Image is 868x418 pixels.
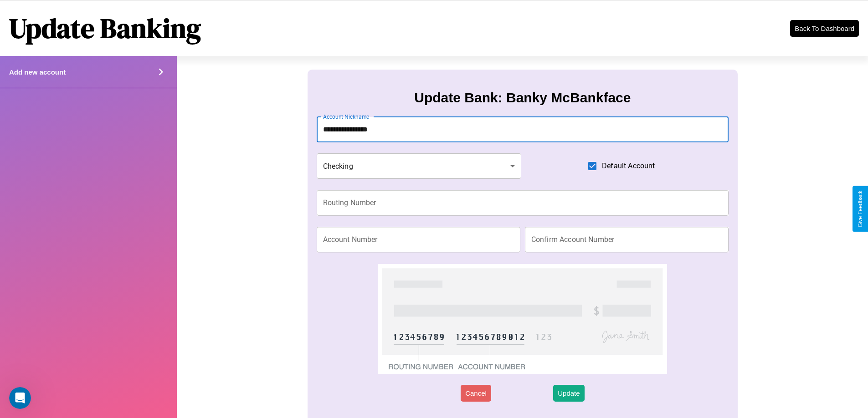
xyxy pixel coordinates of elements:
button: Back To Dashboard [790,20,859,37]
div: Checking [317,153,522,179]
h3: Update Bank: Banky McBankface [414,90,631,106]
label: Account Nickname [323,113,370,121]
div: Give Feedback [857,191,863,227]
iframe: Intercom live chat [9,387,31,409]
h4: Add new account [9,68,66,76]
h1: Update Banking [9,10,201,47]
button: Cancel [461,385,491,402]
span: Default Account [602,161,655,171]
img: check [378,264,667,374]
button: Update [553,385,584,402]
